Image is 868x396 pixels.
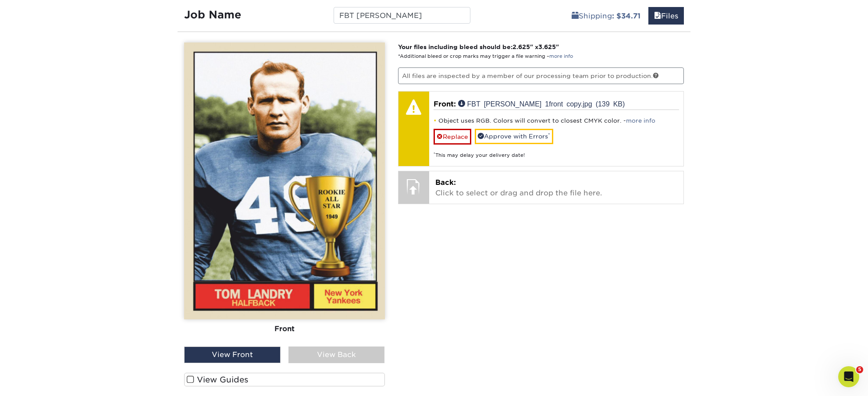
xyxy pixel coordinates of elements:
[435,178,456,187] span: Back:
[398,67,684,84] p: All files are inspected by a member of our processing team prior to production.
[856,366,863,373] span: 5
[538,43,556,50] span: 3.625
[566,7,646,25] a: Shipping: $34.71
[512,43,530,50] span: 2.625
[475,129,553,144] a: Approve with Errors*
[626,117,655,124] a: more info
[434,129,471,144] a: Replace
[654,12,661,20] span: files
[838,366,859,387] iframe: Intercom live chat
[612,12,640,20] b: : $34.71
[648,7,684,25] a: Files
[184,319,385,339] div: Front
[398,43,559,50] strong: Your files including bleed should be: " x "
[572,12,579,20] span: shipping
[184,8,241,21] strong: Job Name
[184,373,385,386] label: View Guides
[458,100,625,107] a: FBT [PERSON_NAME] 1front copy.jpg (139 KB)
[184,346,281,363] div: View Front
[549,53,573,59] a: more info
[434,145,679,159] div: This may delay your delivery date!
[434,100,456,108] span: Front:
[334,7,470,24] input: Enter a job name
[434,117,679,124] li: Object uses RGB. Colors will convert to closest CMYK color. -
[435,177,678,198] p: Click to select or drag and drop the file here.
[398,53,573,59] small: *Additional bleed or crop marks may trigger a file warning –
[288,346,385,363] div: View Back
